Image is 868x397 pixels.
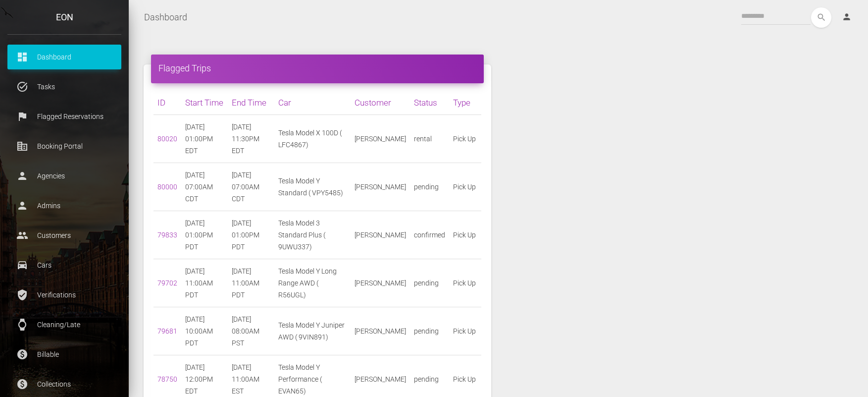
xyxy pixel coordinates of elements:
[181,211,228,259] td: [DATE] 01:00PM PDT
[274,307,351,355] td: Tesla Model Y Juniper AWD ( 9VIN891)
[274,211,351,259] td: Tesla Model 3 Standard Plus ( 9UWU337)
[7,283,121,307] a: verified_user Verifications
[15,198,114,213] p: Admins
[15,287,114,302] p: Verifications
[157,183,177,191] a: 80000
[157,279,177,287] a: 79702
[15,50,114,64] p: Dashboard
[449,211,481,259] td: Pick Up
[157,327,177,335] a: 79681
[449,163,481,211] td: Pick Up
[7,312,121,337] a: watch Cleaning/Late
[410,115,449,163] td: rental
[410,91,449,115] th: Status
[158,62,476,74] h4: Flagged Trips
[449,115,481,163] td: Pick Up
[351,259,410,307] td: [PERSON_NAME]
[274,115,351,163] td: Tesla Model X 100D ( LFC4867)
[228,115,274,163] td: [DATE] 11:30PM EDT
[157,135,177,143] a: 80020
[274,91,351,115] th: Car
[811,7,831,28] button: search
[15,317,114,332] p: Cleaning/Late
[181,115,228,163] td: [DATE] 01:00PM EDT
[15,347,114,362] p: Billable
[7,104,121,129] a: flag Flagged Reservations
[157,375,177,383] a: 78750
[449,91,481,115] th: Type
[153,91,181,115] th: ID
[7,164,121,188] a: person Agencies
[15,169,114,183] p: Agencies
[7,253,121,278] a: drive_eta Cars
[181,163,228,211] td: [DATE] 07:00AM CDT
[7,223,121,248] a: people Customers
[842,12,852,22] i: person
[351,115,410,163] td: [PERSON_NAME]
[351,307,410,355] td: [PERSON_NAME]
[157,231,177,239] a: 79833
[228,91,274,115] th: End Time
[7,74,121,99] a: task_alt Tasks
[449,307,481,355] td: Pick Up
[15,377,114,392] p: Collections
[228,211,274,259] td: [DATE] 01:00PM PDT
[274,163,351,211] td: Tesla Model Y Standard ( VPY5485)
[15,109,114,124] p: Flagged Reservations
[7,372,121,397] a: paid Collections
[274,259,351,307] td: Tesla Model Y Long Range AWD ( R56UGL)
[181,91,228,115] th: Start Time
[410,259,449,307] td: pending
[144,5,187,30] a: Dashboard
[15,79,114,94] p: Tasks
[7,193,121,218] a: person Admins
[410,163,449,211] td: pending
[351,211,410,259] td: [PERSON_NAME]
[7,134,121,159] a: corporate_fare Booking Portal
[410,211,449,259] td: confirmed
[410,307,449,355] td: pending
[228,307,274,355] td: [DATE] 08:00AM PST
[228,163,274,211] td: [DATE] 07:00AM CDT
[351,91,410,115] th: Customer
[7,342,121,367] a: paid Billable
[181,307,228,355] td: [DATE] 10:00AM PDT
[449,259,481,307] td: Pick Up
[7,45,121,69] a: dashboard Dashboard
[15,258,114,273] p: Cars
[181,259,228,307] td: [DATE] 11:00AM PDT
[15,139,114,154] p: Booking Portal
[834,7,861,27] a: person
[15,228,114,243] p: Customers
[351,163,410,211] td: [PERSON_NAME]
[228,259,274,307] td: [DATE] 11:00AM PDT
